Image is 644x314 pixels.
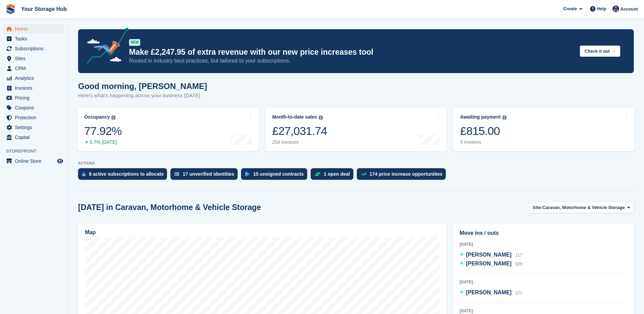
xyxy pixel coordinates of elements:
a: menu [3,133,64,142]
button: Check it out → [580,46,620,57]
div: Occupancy [84,114,110,120]
span: [PERSON_NAME] [466,290,512,295]
span: Tasks [15,34,56,43]
a: 17 unverified identities [170,168,241,183]
div: 0.7% [DATE] [84,139,122,145]
span: CRM [15,64,56,73]
span: 026 [515,262,522,266]
img: price_increase_opportunities-93ffe204e8149a01c8c9dc8f82e8f89637d9d84a8eef4429ea346261dce0b2c0.svg [361,173,366,176]
a: menu [3,113,64,122]
span: Home [15,24,56,34]
img: icon-info-grey-7440780725fd019a000dd9b08b2336e03edf1995a4989e88bcd33f0948082b44.svg [319,116,323,120]
img: price-adjustments-announcement-icon-8257ccfd72463d97f412b2fc003d46551f7dbcb40ab6d574587a9cd5c0d94... [81,28,129,66]
a: menu [3,64,64,73]
span: Coupons [15,103,56,112]
span: Invoices [15,83,56,93]
div: 17 unverified identities [183,171,234,177]
p: Make £2,247.95 of extra revenue with our new price increases tool [129,47,574,57]
a: menu [3,44,64,53]
a: menu [3,83,64,93]
span: [PERSON_NAME] [466,252,512,258]
a: [PERSON_NAME] 117 [460,251,522,260]
a: menu [3,103,64,112]
p: Rooted in industry best practices, but tailored to your subscriptions. [129,57,574,65]
div: Month-to-date sales [272,114,317,120]
a: Your Storage Hub [18,3,70,15]
div: [DATE] [460,279,627,285]
img: stora-icon-8386f47178a22dfd0bd8f6a31ec36ba5ce8667c1dd55bd0f319d3a0aa187defe.svg [5,4,16,14]
span: Create [563,5,577,12]
a: [PERSON_NAME] 171 [460,289,522,297]
span: 171 [515,291,522,295]
span: Protection [15,113,56,122]
span: Subscriptions [15,44,56,53]
a: menu [3,34,64,43]
a: Occupancy 77.92% 0.7% [DATE] [77,108,259,151]
a: menu [3,73,64,83]
div: 8 active subscriptions to allocate [89,171,164,177]
div: 174 price increase opportunities [370,171,443,177]
h2: [DATE] in Caravan, Motorhome & Vehicle Storage [78,203,261,212]
div: [DATE] [460,241,627,247]
button: Site: Caravan, Motorhome & Vehicle Storage [529,202,634,213]
a: Awaiting payment £815.00 5 invoices [453,108,634,151]
div: 1 open deal [324,171,350,177]
img: Liam Beddard [612,5,619,12]
span: Site: [533,204,542,211]
span: Sites [15,54,56,63]
a: menu [3,93,64,103]
div: £815.00 [460,124,507,138]
div: [DATE] [460,308,627,314]
img: active_subscription_to_allocate_icon-d502201f5373d7db506a760aba3b589e785aa758c864c3986d89f69b8ff3... [82,172,86,176]
img: contract_signature_icon-13c848040528278c33f63329250d36e43548de30e8caae1d1a13099fd9432cc5.svg [245,172,250,176]
span: Pricing [15,93,56,103]
p: ACTIONS [78,161,634,165]
div: NEW [129,39,140,46]
div: 5 invoices [460,139,507,145]
span: Settings [15,123,56,132]
span: Storefront [6,148,68,155]
a: 1 open deal [311,168,357,183]
h1: Good morning, [PERSON_NAME] [78,82,207,91]
a: Preview store [56,157,64,165]
span: Help [597,5,606,12]
span: Account [620,6,638,13]
a: 174 price increase opportunities [357,168,449,183]
p: Here's what's happening across your business [DATE] [78,92,207,100]
img: deal-1b604bf984904fb50ccaf53a9ad4b4a5d6e5aea283cecdc64d6e3604feb123c2.svg [315,172,320,176]
a: menu [3,54,64,63]
img: icon-info-grey-7440780725fd019a000dd9b08b2336e03edf1995a4989e88bcd33f0948082b44.svg [502,116,507,120]
a: menu [3,24,64,34]
h2: Map [85,229,96,235]
span: Analytics [15,73,56,83]
h2: Move ins / outs [460,229,627,237]
a: Month-to-date sales £27,031.74 254 invoices [265,108,447,151]
span: Caravan, Motorhome & Vehicle Storage [542,204,625,211]
div: Awaiting payment [460,114,501,120]
img: icon-info-grey-7440780725fd019a000dd9b08b2336e03edf1995a4989e88bcd33f0948082b44.svg [111,116,115,120]
a: 15 unsigned contracts [241,168,311,183]
span: Capital [15,133,56,142]
div: 254 invoices [272,139,327,145]
a: menu [3,123,64,132]
a: [PERSON_NAME] 026 [460,260,522,268]
a: menu [3,156,64,166]
div: 77.92% [84,124,122,138]
img: verify_identity-adf6edd0f0f0b5bbfe63781bf79b02c33cf7c696d77639b501bdc392416b5a36.svg [174,172,179,176]
a: 8 active subscriptions to allocate [78,168,170,183]
span: Online Store [15,156,56,166]
div: 15 unsigned contracts [253,171,304,177]
span: 117 [515,253,522,258]
span: [PERSON_NAME] [466,261,512,266]
div: £27,031.74 [272,124,327,138]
